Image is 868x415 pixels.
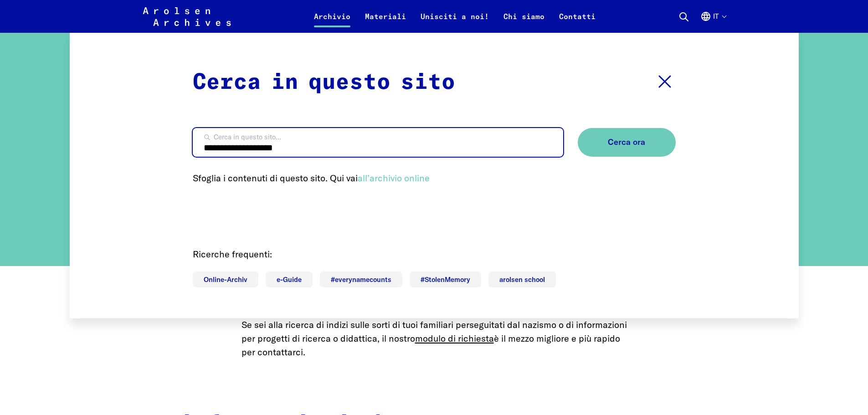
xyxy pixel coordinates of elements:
[358,11,413,33] a: Materiali
[488,272,556,287] a: arolsen school
[193,171,676,185] p: Sfoglia i contenuti di questo sito. Qui vai
[307,11,358,33] a: Archivio
[266,272,313,287] a: e-Guide
[578,128,676,157] button: Cerca ora
[193,247,676,261] p: Ricerche frequenti:
[358,172,430,184] a: all’archivio online
[241,318,627,359] p: Se sei alla ricerca di indizi sulle sorti di tuoi familiari perseguitati dal nazismo o di informa...
[608,138,645,147] span: Cerca ora
[700,11,726,33] button: Italiano, selezione lingua
[193,66,455,99] p: Cerca in questo sito
[415,333,494,344] a: modulo di richiesta
[552,11,603,33] a: Contatti
[410,272,481,287] a: #StolenMemory
[320,272,402,287] a: #everynamecounts
[307,5,603,27] nav: Primaria
[413,11,496,33] a: Unisciti a noi!
[496,11,552,33] a: Chi siamo
[193,272,258,287] a: Online-Archiv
